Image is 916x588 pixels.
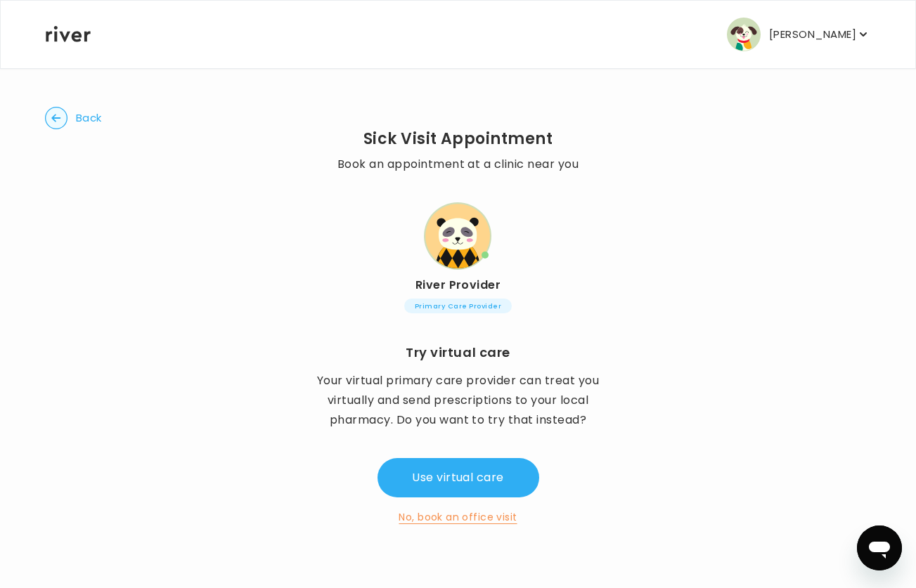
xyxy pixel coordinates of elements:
[404,299,512,313] span: Primary Care Provider
[378,458,539,497] button: Use virtual care
[727,18,870,51] button: user avatar[PERSON_NAME]
[337,155,579,174] p: Book an appointment at a clinic near you
[45,107,102,129] button: Back
[314,371,602,430] p: Your virtual primary care provider can treat you virtually and send prescriptions to your local p...
[76,108,102,128] span: Back
[399,509,517,525] button: No, book an office visit
[769,25,856,44] p: [PERSON_NAME]
[337,129,579,149] h2: Sick Visit Appointment
[406,343,510,362] h3: Try virtual care
[424,202,491,270] img: provider avatar
[857,525,902,570] iframe: Button to launch messaging window
[337,275,579,295] h2: River Provider
[727,18,761,51] img: user avatar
